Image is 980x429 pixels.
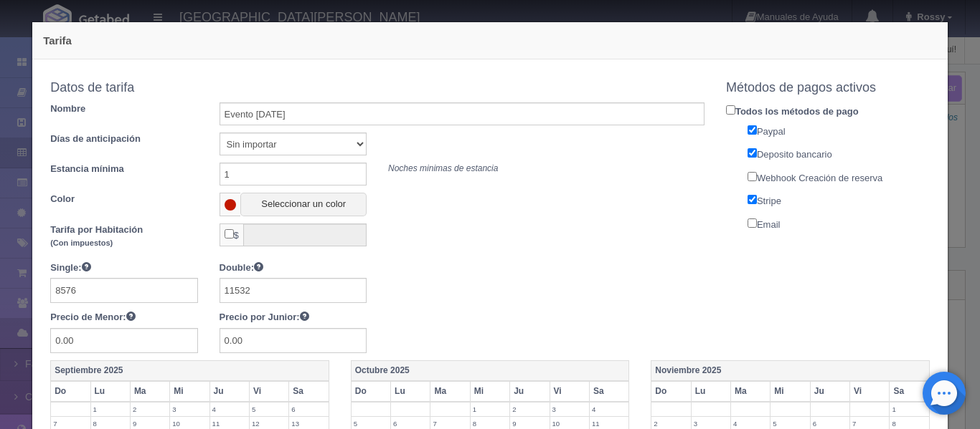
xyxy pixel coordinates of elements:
[748,195,757,204] input: Stripe
[43,33,937,48] h4: Tarifa
[249,381,288,402] th: Vi
[51,381,90,402] th: Do
[737,192,941,208] label: Stripe
[471,403,509,416] label: 1
[510,381,550,402] th: Ju
[50,261,90,275] label: Single:
[731,381,771,402] th: Ma
[388,163,498,173] i: Noches minimas de estancia
[726,81,930,95] h4: Métodos de pagos activos
[510,403,549,416] label: 2
[90,381,130,402] th: Lu
[39,193,208,206] label: Color
[550,381,589,402] th: Vi
[209,381,249,402] th: Ju
[470,381,509,402] th: Mi
[220,261,263,275] label: Double:
[351,361,629,382] th: Octubre 2025
[737,169,941,185] label: Webhook Creación de reserva
[850,381,890,402] th: Vi
[748,218,757,228] input: Email
[50,81,705,95] h4: Datos de tarifa
[351,381,390,402] th: Do
[737,122,941,139] label: Paypal
[737,216,941,232] label: Email
[890,381,929,402] th: Sa
[651,361,930,382] th: Noviembre 2025
[51,361,329,382] th: Septiembre 2025
[289,381,329,402] th: Sa
[589,381,628,402] th: Sa
[748,148,757,158] input: Deposito bancario
[250,403,288,416] label: 5
[771,381,810,402] th: Mi
[130,381,169,402] th: Ma
[550,403,589,416] label: 3
[737,145,941,162] label: Deposito bancario
[220,223,243,246] span: $
[590,403,628,416] label: 4
[50,238,113,247] small: (Con impuestos)
[289,403,328,416] label: 6
[210,403,249,416] label: 4
[91,403,130,416] label: 1
[726,105,735,115] input: Todos los métodos de pago
[39,163,208,176] label: Estancia mínima
[39,223,208,250] label: Tarifa por Habitación
[50,310,135,324] label: Precio de Menor:
[691,381,730,402] th: Lu
[430,381,470,402] th: Ma
[651,381,691,402] th: Do
[748,172,757,181] input: Webhook Creación de reserva
[220,310,309,324] label: Precio por Junior:
[39,132,208,146] label: Días de anticipación
[890,403,928,416] label: 1
[810,381,849,402] th: Ju
[715,102,941,119] label: Todos los métodos de pago
[170,403,209,416] label: 3
[131,403,169,416] label: 2
[748,125,757,135] input: Paypal
[391,381,430,402] th: Lu
[170,381,209,402] th: Mi
[39,102,208,116] label: Nombre
[240,193,367,216] button: Seleccionar un color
